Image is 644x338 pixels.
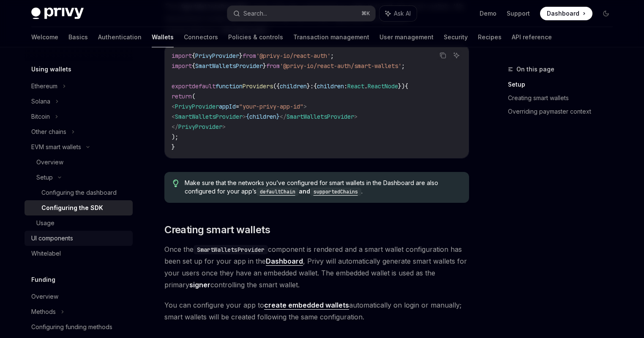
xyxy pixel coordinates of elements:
[280,82,307,90] span: children
[172,62,192,70] span: import
[256,52,330,60] span: '@privy-io/react-auth'
[36,172,53,183] div: Setup
[507,9,530,18] a: Support
[243,8,267,19] div: Search...
[189,281,210,289] strong: signer
[173,180,179,187] svg: Tip
[361,10,370,17] span: ⌘ K
[364,82,368,90] span: .
[280,62,401,70] span: '@privy-io/react-auth/smart-wallets'
[175,103,219,110] span: PrivyProvider
[547,9,579,18] span: Dashboard
[344,82,347,90] span: :
[405,82,408,90] span: {
[25,246,133,261] a: Whitelabel
[314,82,317,90] span: {
[249,113,276,120] span: children
[192,82,216,90] span: default
[36,157,63,167] div: Overview
[25,200,133,215] a: Configuring the SDK
[512,27,552,47] a: API reference
[172,133,178,141] span: );
[185,179,461,196] span: Make sure that the networks you’ve configured for smart wallets in the Dashboard are also configu...
[219,103,236,110] span: appId
[368,82,398,90] span: ReactNode
[310,188,361,196] code: supportedChains
[246,113,249,120] span: {
[164,243,469,291] span: Once the component is rendered and a smart wallet configuration has been set up for your app in t...
[307,82,310,90] span: }
[41,188,117,198] div: Configuring the dashboard
[236,103,239,110] span: =
[516,64,554,74] span: On this page
[31,27,58,47] a: Welcome
[31,127,66,137] div: Other chains
[25,231,133,246] a: UI components
[25,185,133,200] a: Configuring the dashboard
[293,27,369,47] a: Transaction management
[379,27,434,47] a: User management
[243,113,246,120] span: >
[184,27,218,47] a: Connectors
[317,82,344,90] span: children
[31,112,50,122] div: Bitcoin
[172,113,175,120] span: <
[172,93,192,100] span: return
[31,64,71,74] h5: Using wallets
[195,52,239,60] span: PrivyProvider
[172,82,192,90] span: export
[41,203,103,213] div: Configuring the SDK
[164,223,270,237] span: Creating smart wallets
[257,188,299,196] code: defaultChain
[172,143,175,151] span: }
[379,6,417,21] button: Ask AI
[195,62,263,70] span: SmartWalletsProvider
[172,52,192,60] span: import
[330,52,334,60] span: ;
[401,62,405,70] span: ;
[98,27,142,47] a: Authentication
[31,292,58,302] div: Overview
[25,155,133,170] a: Overview
[266,257,303,266] a: Dashboard
[31,81,57,91] div: Ethereum
[280,113,287,120] span: </
[192,93,195,100] span: (
[310,82,314,90] span: :
[216,82,243,90] span: function
[31,275,55,285] h5: Funding
[25,215,133,231] a: Usage
[31,96,50,106] div: Solana
[31,307,56,317] div: Methods
[239,103,303,110] span: "your-privy-app-id"
[36,218,55,228] div: Usage
[222,123,226,131] span: >
[31,248,61,259] div: Whitelabel
[398,82,405,90] span: })
[287,113,354,120] span: SmartWalletsProvider
[178,123,222,131] span: PrivyProvider
[480,9,497,18] a: Demo
[540,7,592,20] a: Dashboard
[478,27,502,47] a: Recipes
[31,322,112,332] div: Configuring funding methods
[228,27,283,47] a: Policies & controls
[25,319,133,335] a: Configuring funding methods
[508,105,619,118] a: Overriding paymaster context
[276,113,280,120] span: }
[444,27,468,47] a: Security
[172,103,175,110] span: <
[599,7,613,20] button: Toggle dark mode
[508,78,619,91] a: Setup
[152,27,174,47] a: Wallets
[347,82,364,90] span: React
[31,233,73,243] div: UI components
[243,52,256,60] span: from
[266,62,280,70] span: from
[172,123,178,131] span: </
[227,6,375,21] button: Search...⌘K
[451,50,462,61] button: Ask AI
[263,62,266,70] span: }
[192,62,195,70] span: {
[25,289,133,304] a: Overview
